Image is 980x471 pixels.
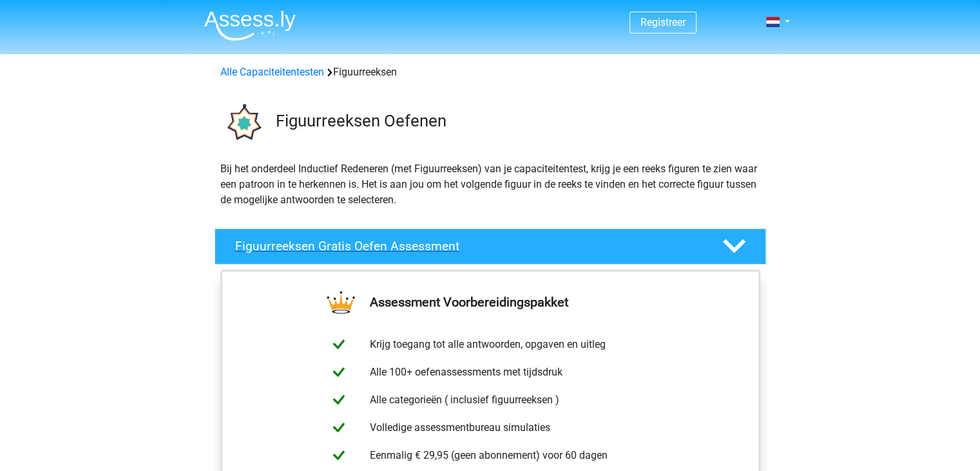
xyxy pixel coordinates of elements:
[220,161,760,208] p: Bij het onderdeel Inductief Redeneren (met Figuurreeksen) van je capaciteitentest, krijg je een r...
[640,16,686,28] a: Registreer
[276,111,756,131] h3: Figuurreeksen Oefenen
[209,228,771,265] a: Figuurreeksen Gratis Oefen Assessment
[215,95,270,150] img: figuurreeksen
[220,66,324,78] a: Alle Capaciteitentesten
[204,10,296,41] img: Assessly
[215,65,765,80] div: Figuurreeksen
[235,239,702,254] h4: Figuurreeksen Gratis Oefen Assessment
